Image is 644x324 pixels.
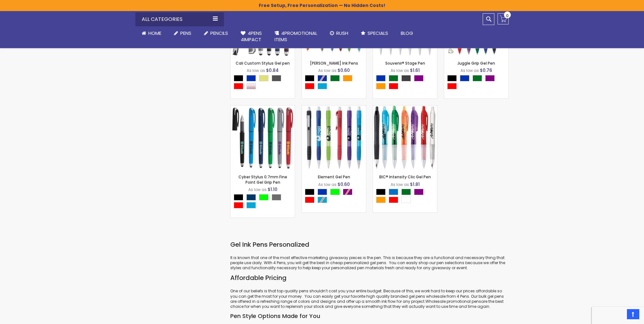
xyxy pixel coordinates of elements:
a: Cyber Stylus 0.7mm Fine Point Gel Grip Pen [238,174,287,185]
div: Black [376,189,386,195]
div: Turquoise [246,202,256,208]
a: Blog [394,26,419,40]
span: $1.81 [410,181,420,187]
h2: Affordable Pricing [230,274,509,282]
div: Select A Color [447,75,508,91]
div: Select A Color [305,189,366,205]
div: Green [389,75,398,81]
a: Cali Custom Stylus Gel pen [236,60,290,66]
span: Specials [368,30,388,36]
a: Souvenir® Stage Pen [385,60,425,66]
div: Orange [376,197,386,203]
span: 4Pens 4impact [241,30,262,43]
div: Red [234,83,243,89]
span: As low as [318,182,337,187]
div: Blue Light [389,189,398,195]
a: Juggle Grip Gel Pen [457,60,495,66]
iframe: Google Customer Reviews [592,307,644,324]
div: Red [305,83,314,89]
div: Red [389,83,398,89]
div: Orange [376,83,386,89]
div: Rose Gold [246,83,256,89]
span: Rush [336,30,348,36]
img: Cyber Stylus 0.7mm Fine Point Gel Grip Pen [231,105,295,170]
span: $0.76 [480,67,492,73]
a: Specials [355,26,394,40]
span: 0 [506,13,509,19]
span: As low as [248,187,267,192]
a: Rush [324,26,355,40]
div: Red [305,197,314,203]
div: Purple [485,75,495,81]
div: Black [305,189,314,195]
div: Grey [272,194,281,200]
div: Black [234,194,243,200]
img: Element Gel Pen [302,105,366,170]
div: Select A Color [376,75,437,91]
div: Select A Color [234,75,295,91]
p: It is known that one of the most effective marketing giveaway pieces is the pen. This is because ... [230,255,509,271]
span: Pens [180,30,191,36]
div: Select A Color [376,189,437,205]
div: Red [389,197,398,203]
div: Red [447,83,457,89]
span: $0.84 [266,67,279,73]
div: Blue [376,75,386,81]
span: As low as [391,182,409,187]
a: Element Gel Pen [302,105,366,111]
span: $0.60 [337,181,350,187]
a: Pencils [198,26,234,40]
div: Green [401,189,411,195]
h3: Pen Style Options Made for You [230,312,509,320]
span: Pencils [210,30,228,36]
div: Red [234,202,243,208]
div: Green [330,75,340,81]
span: 4PROMOTIONAL ITEMS [275,30,317,43]
a: BIC® Intensity Clic Gel Pen [379,174,431,180]
a: Home [135,26,168,40]
a: 4Pens4impact [234,26,268,47]
a: Pens [168,26,198,40]
span: Blog [401,30,413,36]
p: One of our beliefs is that top quality pens shouldn’t cost you your entire budget. Because of thi... [230,289,509,309]
span: $1.10 [268,186,277,193]
a: BIC® Intensity Clic Gel Pen [373,105,437,111]
span: As low as [318,68,337,73]
div: Black [234,75,243,81]
div: Select A Color [305,75,366,91]
div: Blue [246,75,256,81]
img: BIC® Intensity Clic Gel Pen [373,105,437,170]
div: Gold [259,75,269,81]
div: Grey Charcoal [401,75,411,81]
span: As low as [461,68,479,73]
div: White [401,197,411,203]
a: Element Gel Pen [318,174,350,180]
div: Turquoise [318,83,327,89]
div: Purple [414,75,424,81]
div: Green [473,75,482,81]
div: Lime Green [330,189,340,195]
span: As low as [391,68,409,73]
span: As low as [247,68,265,73]
span: $1.61 [410,67,420,73]
h2: Gel Ink Pens Personalized [230,240,509,249]
a: 4PROMOTIONALITEMS [268,26,324,47]
div: Black [447,75,457,81]
div: Orange [343,75,352,81]
a: Wholesale promotional pens [425,299,481,304]
div: Navy Blue [246,194,256,200]
div: Blue [318,189,327,195]
div: All Categories [135,12,224,26]
div: Gunmetal [272,75,281,81]
a: Cyber Stylus 0.7mm Fine Point Gel Grip Pen [231,105,295,111]
div: Select A Color [234,194,295,210]
a: [PERSON_NAME] Ink Pens [310,60,358,66]
div: Blue [460,75,469,81]
span: Home [148,30,161,36]
a: 0 [498,13,509,24]
div: Lime Green [259,194,269,200]
div: Purple [414,189,424,195]
div: Black [305,75,314,81]
span: $0.60 [337,67,350,73]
